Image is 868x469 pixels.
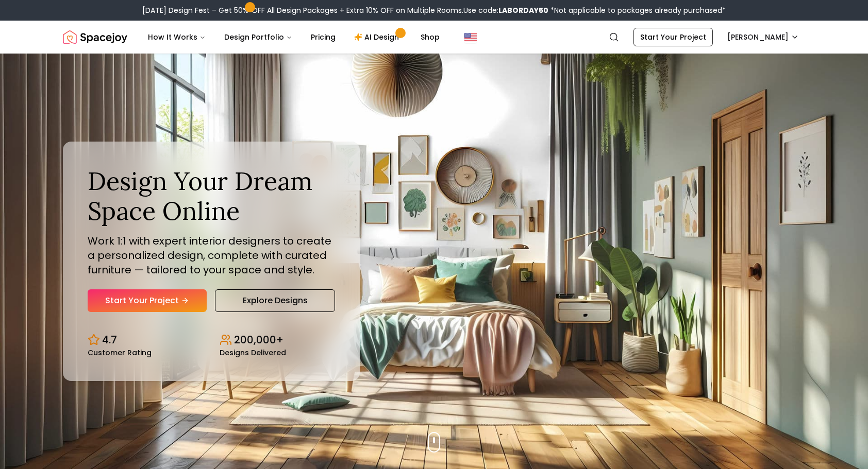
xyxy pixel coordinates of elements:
span: *Not applicable to packages already purchased* [548,5,726,15]
a: AI Design [346,27,410,47]
h1: Design Your Dream Space Online [88,166,335,225]
img: United States [464,31,477,43]
button: Design Portfolio [216,27,301,47]
a: Pricing [303,27,344,47]
div: [DATE] Design Fest – Get 50% OFF All Design Packages + Extra 10% OFF on Multiple Rooms. [142,5,726,15]
p: Work 1:1 with expert interior designers to create a personalized design, complete with curated fu... [88,234,335,277]
p: 200,000+ [234,333,283,347]
b: LABORDAY50 [498,5,548,15]
small: Customer Rating [88,349,152,356]
div: Design stats [88,324,335,356]
a: Shop [412,27,448,47]
p: 4.7 [102,333,117,347]
a: Spacejoy [63,27,127,47]
button: How It Works [140,27,214,47]
nav: Global [63,21,805,54]
a: Start Your Project [88,289,207,312]
button: [PERSON_NAME] [721,28,805,46]
small: Designs Delivered [220,349,286,356]
a: Start Your Project [633,28,713,46]
span: Use code: [463,5,548,15]
a: Explore Designs [215,289,335,312]
nav: Main [140,27,448,47]
img: Spacejoy Logo [63,27,127,47]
